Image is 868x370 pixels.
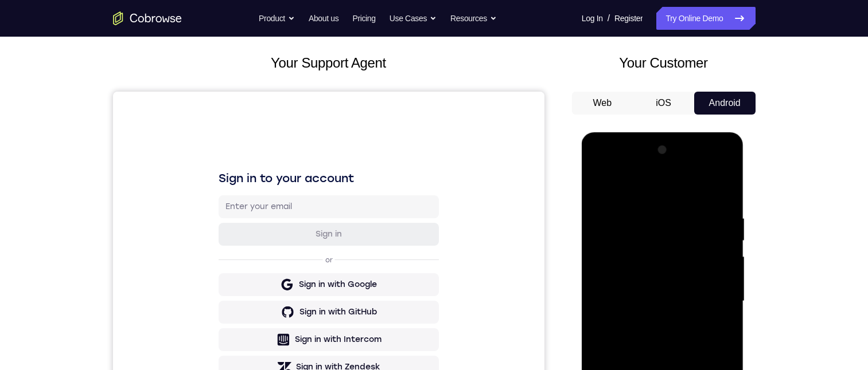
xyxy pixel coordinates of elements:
[113,53,544,73] h2: Your Support Agent
[352,7,375,30] a: Pricing
[186,187,264,199] div: Sign in with Google
[210,164,222,173] p: or
[106,296,326,305] p: Don't have an account?
[106,264,326,287] button: Sign in with Zendesk
[450,7,497,30] button: Resources
[572,92,633,115] button: Web
[694,92,756,115] button: Android
[390,7,437,30] button: Use Cases
[194,297,275,305] a: Create a new account
[183,270,267,281] div: Sign in with Zendesk
[259,7,295,30] button: Product
[309,7,338,30] a: About us
[106,182,326,204] button: Sign in with Google
[633,92,694,115] button: iOS
[106,209,326,232] button: Sign in with GitHub
[186,215,264,226] div: Sign in with GitHub
[656,7,755,30] a: Try Online Demo
[572,53,756,73] h2: Your Customer
[614,7,643,30] a: Register
[182,242,268,254] div: Sign in with Intercom
[608,11,610,25] span: /
[582,7,603,30] a: Log In
[113,11,182,25] a: Go to the home page
[106,237,326,259] button: Sign in with Intercom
